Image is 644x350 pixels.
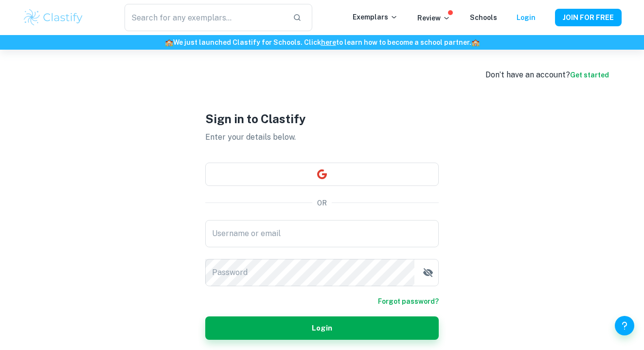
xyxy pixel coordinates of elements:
[165,38,173,46] span: 🏫
[205,110,439,128] h1: Sign in to Clastify
[615,316,634,335] button: Help and Feedback
[570,71,609,79] a: Get started
[205,316,439,340] button: Login
[353,12,398,22] p: Exemplars
[470,14,497,21] a: Schools
[2,37,642,48] h6: We just launched Clastify for Schools. Click to learn how to become a school partner.
[417,13,450,23] p: Review
[378,296,439,307] a: Forgot password?
[321,38,336,46] a: here
[485,69,609,81] div: Don’t have an account?
[317,198,327,208] p: OR
[22,8,84,27] img: Clastify logo
[125,4,285,31] input: Search for any exemplars...
[205,131,439,143] p: Enter your details below.
[555,9,622,26] button: JOIN FOR FREE
[517,14,536,21] a: Login
[471,38,480,46] span: 🏫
